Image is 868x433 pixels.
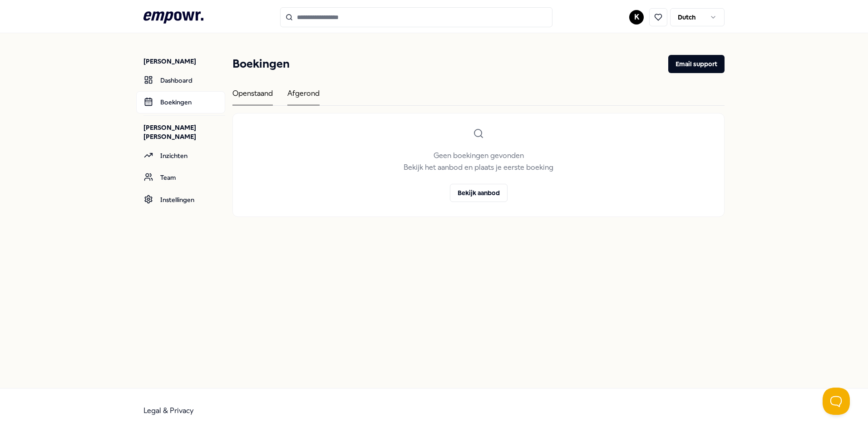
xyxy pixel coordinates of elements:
[136,69,225,91] a: Dashboard
[136,189,225,211] a: Instellingen
[629,10,644,25] button: K
[143,406,194,415] a: Legal & Privacy
[232,55,290,73] h1: Boekingen
[668,55,725,73] button: Email support
[136,91,225,113] a: Boekingen
[136,145,225,167] a: Inzichten
[143,57,225,66] p: [PERSON_NAME]
[823,388,850,415] iframe: Help Scout Beacon - Open
[136,167,225,188] a: Team
[232,88,273,105] div: Openstaand
[287,88,320,105] div: Afgerond
[450,184,508,202] button: Bekijk aanbod
[143,123,225,141] p: [PERSON_NAME] [PERSON_NAME]
[280,7,552,27] input: Search for products, categories or subcategories
[404,150,553,173] p: Geen boekingen gevonden Bekijk het aanbod en plaats je eerste boeking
